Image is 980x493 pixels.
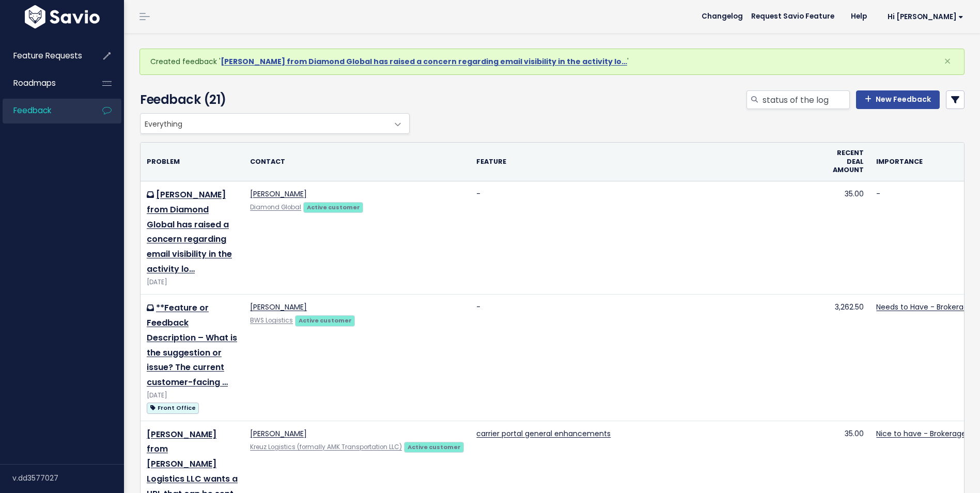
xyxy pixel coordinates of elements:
[141,114,388,133] span: Everything
[875,9,972,25] a: Hi [PERSON_NAME]
[888,13,963,21] span: Hi [PERSON_NAME]
[147,189,232,275] a: [PERSON_NAME] from Diamond Global has raised a concern regarding email visibility in the activity...
[147,302,237,388] a: **Feature or Feedback Description – What is the suggestion or issue? The current customer-facing …
[470,295,826,421] td: -
[761,90,850,109] input: Search feedback...
[12,465,124,491] div: v.dd3577027
[307,203,360,211] strong: Active customer
[476,428,611,439] a: carrier portal general enhancements
[250,203,301,211] a: Diamond Global
[470,143,826,181] th: Feature
[250,189,307,199] a: [PERSON_NAME]
[3,99,86,122] a: Feedback
[299,316,352,325] strong: Active customer
[826,181,870,295] td: 35.00
[147,390,238,401] div: [DATE]
[221,56,627,67] a: [PERSON_NAME] from Diamond Global has raised a concern regarding email visibility in the activity...
[141,143,244,181] th: Problem
[856,90,940,109] a: New Feedback
[743,9,843,24] a: Request Savio Feature
[13,105,51,116] span: Feedback
[826,143,870,181] th: Recent deal amount
[140,90,405,109] h4: Feedback (21)
[702,13,743,20] span: Changelog
[295,315,355,325] a: Active customer
[140,113,410,134] span: Everything
[843,9,875,24] a: Help
[22,5,102,28] img: logo-white.9d6f32f41409.svg
[139,49,965,75] div: Created feedback ' '
[147,401,199,414] a: Front Office
[3,44,86,68] a: Feature Requests
[250,316,293,325] a: BWS Logistics
[13,78,56,88] span: Roadmaps
[147,403,199,413] span: Front Office
[944,53,951,70] span: ×
[3,71,86,95] a: Roadmaps
[404,441,464,452] a: Active customer
[147,277,238,288] div: [DATE]
[934,49,961,74] button: Close
[408,443,461,451] strong: Active customer
[826,295,870,421] td: 3,262.50
[470,181,826,295] td: -
[303,202,363,212] a: Active customer
[250,428,307,439] a: [PERSON_NAME]
[244,143,470,181] th: Contact
[250,443,402,451] a: Kreuz Logistics (formally AMK Transportation LLC)
[13,50,82,61] span: Feature Requests
[250,302,307,312] a: [PERSON_NAME]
